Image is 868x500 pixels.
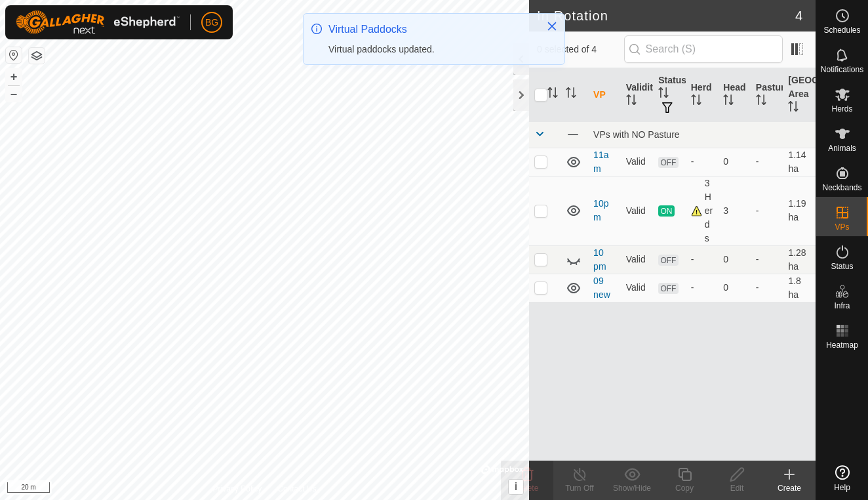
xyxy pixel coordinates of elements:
[658,482,711,494] div: Copy
[626,96,637,107] p-sorticon: Activate to sort
[593,150,608,174] a: 11am
[515,481,517,492] span: i
[205,16,218,30] span: BG
[537,8,795,24] h2: In Rotation
[831,105,852,113] span: Herds
[828,144,856,152] span: Animals
[547,89,558,100] p-sorticon: Activate to sort
[328,43,533,56] div: Virtual paddocks updated.
[621,274,654,302] td: Valid
[593,198,608,222] a: 10pm
[691,253,713,266] div: -
[588,68,621,122] th: VP
[277,483,316,495] a: Contact Us
[658,157,678,168] span: OFF
[816,460,868,497] a: Help
[509,480,523,494] button: i
[328,22,533,37] div: Virtual Paddocks
[822,184,861,192] span: Neckbands
[751,176,783,245] td: -
[691,177,713,245] div: 3 Herds
[621,245,654,274] td: Valid
[658,255,678,266] span: OFF
[29,48,45,64] button: Map Layers
[6,69,22,85] button: +
[795,6,802,26] span: 4
[621,148,654,176] td: Valid
[711,482,763,494] div: Edit
[834,484,850,491] span: Help
[821,66,863,73] span: Notifications
[658,283,678,294] span: OFF
[823,26,860,34] span: Schedules
[831,262,853,270] span: Status
[718,245,751,274] td: 0
[658,89,669,100] p-sorticon: Activate to sort
[751,245,783,274] td: -
[691,155,713,169] div: -
[718,176,751,245] td: 3
[718,274,751,302] td: 0
[835,223,849,231] span: VPs
[593,276,610,300] a: 09 new
[718,68,751,122] th: Head
[691,281,713,295] div: -
[213,483,262,495] a: Privacy Policy
[6,47,22,63] button: Reset Map
[621,176,654,245] td: Valid
[723,96,734,107] p-sorticon: Activate to sort
[826,341,858,349] span: Heatmap
[691,96,701,107] p-sorticon: Activate to sort
[783,245,816,274] td: 1.28 ha
[553,482,606,494] div: Turn Off
[6,86,22,102] button: –
[593,129,810,140] div: VPs with NO Pasture
[653,68,686,122] th: Status
[537,43,624,56] span: 0 selected of 4
[756,96,766,107] p-sorticon: Activate to sort
[658,205,674,217] span: ON
[751,148,783,176] td: -
[834,302,850,310] span: Infra
[718,148,751,176] td: 0
[763,482,816,494] div: Create
[624,35,783,63] input: Search (S)
[788,103,799,114] p-sorticon: Activate to sort
[621,68,654,122] th: Validity
[783,68,816,122] th: [GEOGRAPHIC_DATA] Area
[783,176,816,245] td: 1.19 ha
[566,89,576,100] p-sorticon: Activate to sort
[686,68,719,122] th: Herd
[783,148,816,176] td: 1.14 ha
[593,247,606,272] a: 10 pm
[751,274,783,302] td: -
[783,274,816,302] td: 1.8 ha
[606,482,658,494] div: Show/Hide
[16,10,180,34] img: Gallagher Logo
[543,17,561,35] button: Close
[751,68,783,122] th: Pasture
